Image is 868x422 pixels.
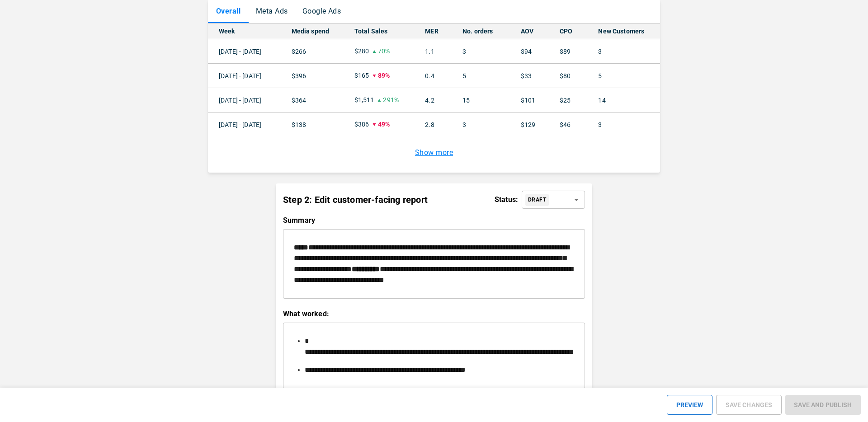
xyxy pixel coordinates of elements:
div: rdw-wrapper [283,230,585,298]
th: Total Sales [344,23,415,39]
p: $280 [354,47,369,56]
p: $165 [354,71,369,80]
th: MER [414,23,452,39]
td: 3 [587,113,660,137]
td: [DATE] - [DATE] [208,113,281,137]
td: 3 [452,113,509,137]
td: $89 [549,39,588,64]
td: 4.2 [414,88,452,113]
td: 3 [452,39,509,64]
button: PREVIEW [667,395,712,415]
td: $46 [549,113,588,137]
p: 291% [383,95,399,105]
th: No. orders [452,23,509,39]
p: Status: [495,195,518,205]
td: 5 [452,64,509,88]
div: rdw-wrapper [283,323,585,388]
td: $80 [549,64,588,88]
td: $101 [510,88,549,113]
td: [DATE] - [DATE] [208,39,281,64]
td: 1.1 [414,39,452,64]
p: $1,511 [354,95,374,105]
th: Week [208,23,281,39]
p: Summary [283,216,585,225]
td: $33 [510,64,549,88]
td: 3 [587,39,660,64]
th: AOV [510,23,549,39]
td: [DATE] - [DATE] [208,64,281,88]
td: 14 [587,88,660,113]
td: 0.4 [414,64,452,88]
td: 5 [587,64,660,88]
td: $94 [510,39,549,64]
td: $138 [281,113,344,137]
td: [DATE] - [DATE] [208,88,281,113]
div: DRAFT [525,194,549,206]
p: What worked: [283,309,585,319]
td: $129 [510,113,549,137]
p: Step 2: Edit customer-facing report [283,193,428,206]
button: Show more [411,144,457,162]
td: $364 [281,88,344,113]
td: 2.8 [414,113,452,137]
th: CPO [549,23,588,39]
td: $266 [281,39,344,64]
td: $396 [281,64,344,88]
td: $25 [549,88,588,113]
td: 15 [452,88,509,113]
p: 49% [378,120,390,129]
p: 70% [378,47,390,56]
p: $386 [354,120,369,129]
div: rdw-editor [294,242,575,286]
div: rdw-editor [294,336,575,375]
th: Media spend [281,23,344,39]
th: New Customers [587,23,660,39]
p: 89% [378,71,390,80]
